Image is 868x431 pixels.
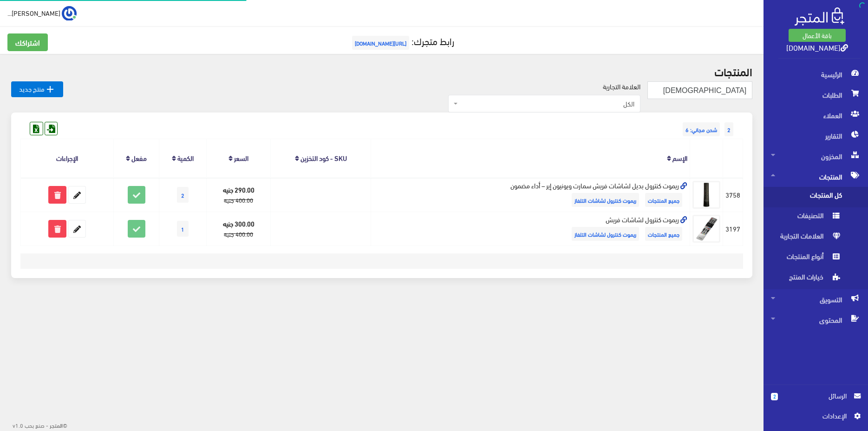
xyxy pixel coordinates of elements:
a: كل المنتجات [764,187,868,207]
td: ريموت كنترول بديل لشاشات فريش سمارت ويونيون إير – أداء مضمون [371,178,690,212]
a: الإسم [672,151,687,164]
label: العلامة التجارية [603,81,640,92]
a: اﻹعدادات [771,411,861,425]
a: 2 الرسائل [771,391,861,411]
span: جميع المنتجات [645,227,682,241]
span: الكل [448,95,640,113]
a: المخزون [764,146,868,166]
span: العلامات التجارية [771,228,842,248]
img: rymot-shash-frysh-oyonyon-ayr.jpg [692,181,720,209]
a: الطلبات [764,85,868,105]
span: أنواع المنتجات [771,248,842,269]
a: اشتراكك [7,33,48,51]
div: © [4,419,67,431]
span: - صنع بحب v1.0 [13,420,48,430]
img: ... [62,6,77,21]
a: ... [PERSON_NAME]... [7,6,77,20]
span: التصنيفات [771,207,842,228]
span: ريموت كنترول لشاشات التلفاز [572,227,639,241]
span: العملاء [771,105,861,126]
span: [URL][DOMAIN_NAME] [352,36,409,50]
span: المخزون [771,146,861,166]
i:  [45,84,56,95]
img: rymot-kntrol-lshashat-frysh.png [692,215,720,243]
a: التقارير [764,126,868,146]
a: الرئيسية [764,64,868,85]
span: المحتوى [771,310,861,330]
a: السعر [234,151,248,164]
td: 290.00 جنيه [206,178,270,212]
span: 2 [724,122,733,136]
span: المنتجات [771,166,861,187]
span: جميع المنتجات [645,193,682,207]
a: أنواع المنتجات [764,248,868,269]
span: 1 [177,221,189,237]
span: الكل [460,99,634,108]
a: رابط متجرك:[URL][DOMAIN_NAME] [350,32,454,49]
strike: 400.00 جنيه [224,228,253,239]
a: خيارات المنتج [764,269,868,289]
strike: 400.00 جنيه [224,194,253,206]
a: المنتجات [764,166,868,187]
a: منتج جديد [11,81,63,97]
span: الطلبات [771,85,861,105]
a: الكمية [177,151,194,164]
a: العلامات التجارية [764,228,868,248]
span: التقارير [771,126,861,146]
a: [DOMAIN_NAME] [786,40,848,54]
span: 2 [177,187,189,203]
span: ريموت كنترول لشاشات التلفاز [572,193,639,207]
span: كل المنتجات [771,187,842,207]
span: التسويق [771,289,861,310]
span: شحن مجاني: 6 [683,122,720,136]
span: خيارات المنتج [771,269,842,289]
h2: المنتجات [11,65,752,77]
span: 2 [771,393,778,400]
td: 3758 [723,178,743,212]
a: باقة الأعمال [789,29,846,42]
span: [PERSON_NAME]... [7,7,60,19]
strong: المتجر [50,421,63,429]
span: الرسائل [785,391,847,401]
span: اﻹعدادات [778,411,846,421]
a: SKU - كود التخزين [300,151,347,164]
input: بحث... [647,81,752,99]
a: المحتوى [764,310,868,330]
td: 300.00 جنيه [206,212,270,246]
span: الرئيسية [771,64,861,85]
a: التصنيفات [764,207,868,228]
th: الإجراءات [21,139,114,178]
a: العملاء [764,105,868,126]
img: . [795,7,844,26]
td: ريموت كنترول لشاشات فريش [371,212,690,246]
td: 3197 [723,212,743,246]
a: مفعل [131,151,147,164]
